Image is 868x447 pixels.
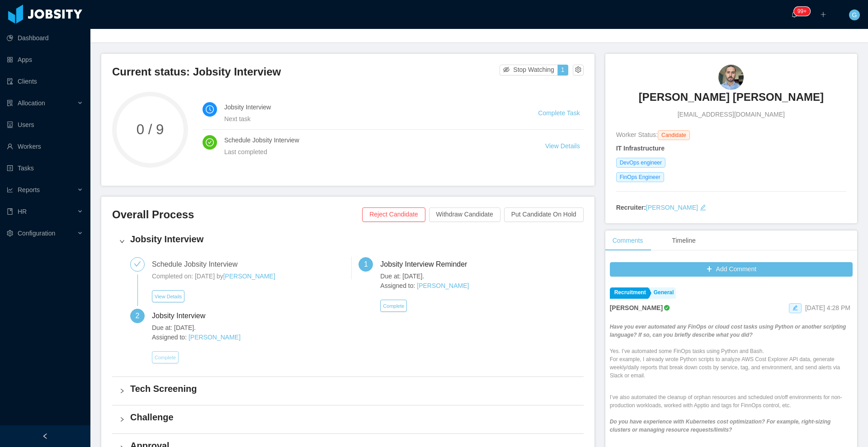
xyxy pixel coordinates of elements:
[616,204,646,211] strong: Recruiter:
[152,292,184,300] a: View Details
[119,388,125,394] i: icon: right
[639,90,824,110] a: [PERSON_NAME] [PERSON_NAME]
[206,105,214,113] i: icon: clock-circle
[224,102,516,112] h4: Jobsity Interview
[7,137,83,155] a: icon: userWorkers
[791,11,797,18] i: icon: bell
[224,147,524,157] div: Last completed
[500,65,558,75] button: icon: eye-invisibleStop Watching
[134,260,141,268] i: icon: check
[380,300,407,312] button: Complete
[189,334,241,341] a: [PERSON_NAME]
[7,187,13,193] i: icon: line-chart
[793,305,798,311] i: icon: edit
[152,290,184,302] button: View Details
[112,227,584,255] div: icon: rightJobsity Interview
[504,207,584,222] button: Put Candidate On Hold
[658,130,690,140] span: Candidate
[7,51,83,69] a: icon: appstoreApps
[152,353,179,361] a: Complete
[206,138,214,146] i: icon: check-circle
[18,208,27,215] span: HR
[119,239,125,244] i: icon: right
[380,302,407,309] a: Complete
[136,312,140,320] span: 2
[610,304,663,311] strong: [PERSON_NAME]
[852,9,857,20] span: G
[616,131,658,138] span: Worker Status:
[130,233,576,245] h4: Jobsity Interview
[364,260,368,268] span: 1
[700,204,706,211] i: icon: edit
[112,122,188,136] span: 0 / 9
[152,257,245,272] div: Schedule Jobsity Interview
[7,100,13,106] i: icon: solution
[665,231,703,251] div: Timeline
[119,417,125,422] i: icon: right
[380,272,557,281] span: Due at: [DATE].
[152,333,348,342] span: Assigned to:
[794,7,810,16] sup: 198
[610,324,846,338] em: Have you ever automated any FinOps or cloud cost tasks using Python or another scripting language...
[130,382,576,395] h4: Tech Screening
[805,304,850,311] span: [DATE] 4:28 PM
[7,72,83,90] a: icon: auditClients
[152,351,179,363] button: Complete
[112,207,362,222] h3: Overall Process
[649,287,676,299] a: General
[605,231,651,251] div: Comments
[639,90,824,104] h3: [PERSON_NAME] [PERSON_NAME]
[616,158,665,168] span: DevOps engineer
[18,230,55,237] span: Configuration
[7,116,83,134] a: icon: robotUsers
[678,110,785,119] span: [EMAIL_ADDRESS][DOMAIN_NAME]
[152,309,212,323] div: Jobsity Interview
[7,208,13,215] i: icon: book
[362,207,425,222] button: Reject Candidate
[152,323,348,333] span: Due at: [DATE].
[557,65,568,75] button: 1
[7,29,83,47] a: icon: pie-chartDashboard
[152,273,223,280] span: Completed on: [DATE] by
[417,282,469,289] a: [PERSON_NAME]
[610,323,853,380] p: Yes. I’ve automated some FinOps tasks using Python and Bash. For example, I already wrote Python ...
[112,405,584,433] div: icon: rightChallenge
[224,135,524,145] h4: Schedule Jobsity Interview
[538,109,580,117] a: Complete Task
[18,99,45,107] span: Allocation
[616,172,664,182] span: FinOps Engineer
[112,65,500,79] h3: Current status: Jobsity Interview
[7,159,83,177] a: icon: profileTasks
[610,393,853,434] p: I’ve also automated the cleanup of orphan resources and scheduled on/off environments for non-pro...
[380,281,557,291] span: Assigned to:
[616,145,665,152] strong: IT Infrastructure
[112,377,584,405] div: icon: rightTech Screening
[610,262,853,277] button: icon: plusAdd Comment
[573,65,584,75] button: icon: setting
[18,186,40,193] span: Reports
[646,204,698,211] a: [PERSON_NAME]
[7,230,13,236] i: icon: setting
[820,11,826,18] i: icon: plus
[610,419,831,433] em: Do you have experience with Kubernetes cost optimization? For example, right-sizing clusters or m...
[224,114,516,124] div: Next task
[610,287,648,299] a: Recruitment
[130,411,576,423] h4: Challenge
[718,65,744,90] img: d7c53739-cc1b-4a79-8943-e60c6c4b5a37_6894bb947eda4-90w.png
[545,142,580,150] a: View Details
[429,207,500,222] button: Withdraw Candidate
[380,257,474,272] div: Jobsity Interview Reminder
[223,273,275,280] a: [PERSON_NAME]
